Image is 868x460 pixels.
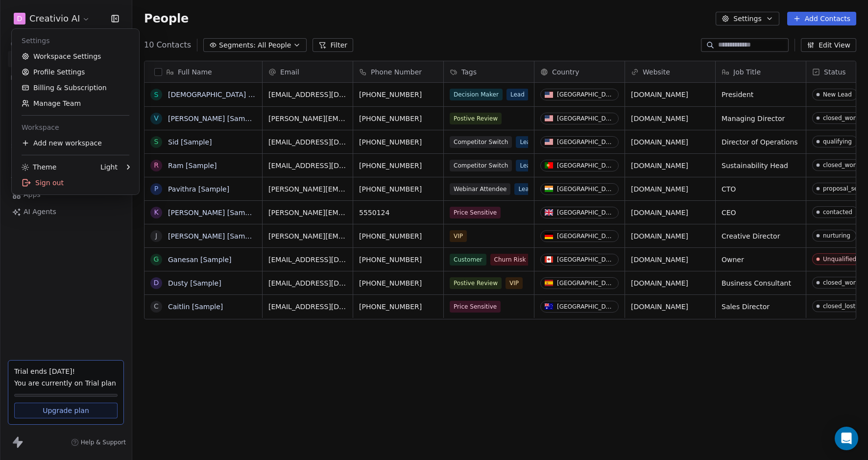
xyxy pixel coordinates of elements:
[557,162,614,169] div: [GEOGRAPHIC_DATA]
[631,91,688,98] a: [DOMAIN_NAME]
[16,96,135,111] a: Manage Team
[722,137,800,147] span: Director of Operations
[722,161,800,170] span: Sustainability Head
[557,280,614,287] div: [GEOGRAPHIC_DATA]
[154,301,159,312] div: C
[22,162,56,172] div: Theme
[823,115,857,121] div: closed_won
[168,185,229,193] a: Pavithra [Sample]
[722,208,800,218] span: CEO
[168,232,258,240] a: [PERSON_NAME] [Sample]
[506,277,523,289] span: VIP
[516,136,538,148] span: Lead
[450,277,502,289] span: Postive Review
[168,279,221,287] a: Dusty [Sample]
[722,231,800,241] span: Creative Director
[16,64,135,80] a: Profile Settings
[722,278,800,288] span: Business Consultant
[7,139,32,153] span: Sales
[450,254,486,266] span: Customer
[359,137,437,147] span: [PHONE_NUMBER]
[823,256,856,263] div: Unqualified
[24,207,56,217] span: AI Agents
[268,90,347,99] span: [EMAIL_ADDRESS][DOMAIN_NAME]
[506,89,529,100] span: Lead
[168,303,223,311] a: Caitlin [Sample]
[178,67,212,77] span: Full Name
[168,115,258,122] a: [PERSON_NAME] [Sample]
[268,114,347,123] span: [PERSON_NAME][EMAIL_ADDRESS][DOMAIN_NAME]
[733,67,761,77] span: Job Title
[219,40,256,50] span: Segments:
[145,83,263,442] div: grid
[801,38,856,52] button: Edit View
[154,254,159,265] div: G
[557,91,614,98] div: [GEOGRAPHIC_DATA]
[16,33,135,48] div: Settings
[154,160,159,170] div: R
[17,14,23,24] span: D
[631,232,688,240] a: [DOMAIN_NAME]
[154,278,159,288] div: D
[268,278,347,288] span: [EMAIL_ADDRESS][DOMAIN_NAME]
[722,114,800,123] span: Managing Director
[631,185,688,193] a: [DOMAIN_NAME]
[722,90,800,99] span: President
[722,184,800,194] span: CTO
[359,231,437,241] span: [PHONE_NUMBER]
[787,12,856,25] button: Add Contacts
[313,38,353,52] button: Filter
[490,254,530,266] span: Churn Risk
[450,207,501,218] span: Price Sensitive
[154,184,158,194] div: P
[16,135,135,151] div: Add new workspace
[552,67,579,77] span: Country
[24,190,41,200] span: Apps
[823,209,852,216] div: contacted
[7,172,31,187] span: Tools
[14,366,118,376] div: Trial ends [DATE]!
[450,136,512,148] span: Competitor Switch
[6,37,43,51] span: Contacts
[557,115,614,122] div: [GEOGRAPHIC_DATA]
[168,256,232,264] a: Ganesan [Sample]
[14,378,118,388] span: You are currently on Trial plan
[835,427,858,450] div: Open Intercom Messenger
[81,438,126,446] span: Help & Support
[16,48,135,64] a: Workspace Settings
[631,303,688,311] a: [DOMAIN_NAME]
[824,67,846,77] span: Status
[168,91,279,98] a: [DEMOGRAPHIC_DATA] [Sample]
[144,39,191,51] span: 10 Contacts
[154,90,159,100] div: S
[823,91,852,98] div: New Lead
[359,90,437,99] span: [PHONE_NUMBER]
[450,301,501,313] span: Price Sensitive
[100,162,118,172] div: Light
[16,80,135,96] a: Billing & Subscription
[268,137,347,147] span: [EMAIL_ADDRESS][DOMAIN_NAME]
[268,208,347,218] span: [PERSON_NAME][EMAIL_ADDRESS][DOMAIN_NAME]
[631,162,688,169] a: [DOMAIN_NAME]
[6,71,47,85] span: Marketing
[268,184,347,194] span: [PERSON_NAME][EMAIL_ADDRESS][DOMAIN_NAME]
[557,209,614,216] div: [GEOGRAPHIC_DATA]
[557,233,614,240] div: [GEOGRAPHIC_DATA]
[154,137,159,147] div: S
[450,183,510,195] span: Webinar Attendee
[268,255,347,265] span: [EMAIL_ADDRESS][DOMAIN_NAME]
[359,184,437,194] span: [PHONE_NUMBER]
[631,115,688,122] a: [DOMAIN_NAME]
[43,406,89,415] span: Upgrade plan
[16,120,135,135] div: Workspace
[168,162,217,169] a: Ram [Sample]
[557,139,614,145] div: [GEOGRAPHIC_DATA]
[168,138,212,146] a: Sid [Sample]
[450,113,502,124] span: Postive Review
[557,186,614,193] div: [GEOGRAPHIC_DATA]
[450,160,512,171] span: Competitor Switch
[359,161,437,170] span: [PHONE_NUMBER]
[155,231,157,241] div: J
[154,207,158,218] div: K
[258,40,291,50] span: All People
